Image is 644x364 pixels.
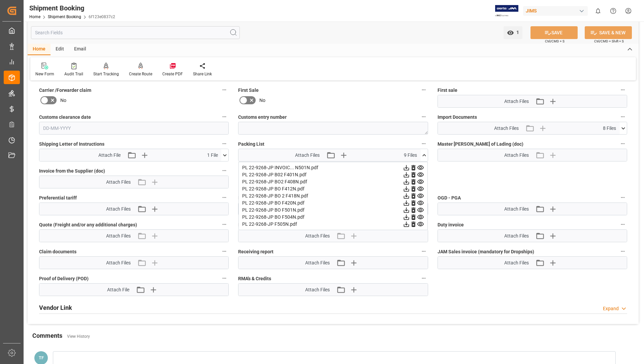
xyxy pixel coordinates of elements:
button: Receiving report [419,247,428,256]
span: TF [39,355,44,360]
span: Attach Files [504,259,529,266]
div: Email [69,44,91,55]
button: Import Documents [618,112,627,121]
span: Shipping Letter of Instructions [39,141,104,148]
span: Attach Files [504,232,529,240]
span: Claim documents [39,248,76,255]
span: Proof of Delivery (POD) [39,275,89,282]
span: Ctrl/CMD + Shift + S [594,39,624,44]
span: Duty invoice [438,221,464,228]
span: Customs clearance date [39,114,91,121]
h2: Vendor Link [39,303,72,312]
button: Carrier /Forwarder claim [220,85,229,94]
button: Proof of Delivery (POD) [220,274,229,283]
span: Import Documents [438,114,477,121]
span: 1 File [207,152,218,159]
span: RMA's & Credits [238,275,271,282]
button: Customs clearance date [220,112,229,121]
button: Customs entry number [419,112,428,121]
button: Claim documents [220,247,229,256]
span: OGD - PGA [438,194,461,202]
div: PL 22-9268-JP BO F412N.pdf [242,185,424,192]
button: First Sale [419,85,428,94]
span: Master [PERSON_NAME] of Lading (doc) [438,141,523,148]
span: Invoice from the Supplier (doc) [39,168,105,175]
div: New Form [35,71,54,77]
span: First Sale [238,87,259,94]
button: Quote (Freight and/or any additional charges) [220,220,229,229]
span: First sale [438,87,457,94]
span: 9 Files [404,152,417,159]
span: Attach Files [295,152,320,159]
span: Attach Files [106,206,131,213]
button: SAVE [530,26,578,39]
button: Invoice from the Supplier (doc) [220,166,229,175]
a: View History [67,334,90,339]
div: Audit Trail [64,71,83,77]
a: Shipment Booking [48,14,81,19]
div: Expand [603,305,619,312]
input: Search Fields [31,26,240,39]
button: Help Center [606,3,621,19]
div: Create PDF [162,71,183,77]
button: Master [PERSON_NAME] of Lading (doc) [618,139,627,148]
div: PL 22-9268-JP B02 F401N.pdf [242,171,424,178]
button: SAVE & NEW [585,26,632,39]
img: Exertis%20JAM%20-%20Email%20Logo.jpg_1722504956.jpg [495,5,518,17]
div: PL 22-9268-JP BO F501N.pdf [242,207,424,214]
span: Attach File [98,152,121,159]
span: Attach Files [106,232,131,240]
span: Attach Files [305,286,330,293]
span: Attach Files [305,259,330,266]
span: 8 Files [603,125,616,132]
span: Attach Files [504,152,529,159]
span: 1 [514,30,519,35]
span: Preferential tariff [39,194,77,202]
div: PL 22-9268-JP BO F420N.pdf [242,199,424,207]
span: Attach File [107,286,129,293]
input: DD-MM-YYYY [39,122,229,135]
button: RMA's & Credits [419,274,428,283]
button: open menu [504,26,522,39]
span: Freight invoices (doc) [238,221,285,228]
span: Quote (Freight and/or any additional charges) [39,221,137,228]
h2: Comments [32,331,62,340]
span: Carrier /Forwarder claim [39,87,91,94]
span: Attach Files [106,259,131,266]
span: No [259,97,265,104]
a: Home [29,14,40,19]
button: Shipping Letter of Instructions [220,139,229,148]
button: Duty invoice [618,220,627,229]
div: Edit [51,44,69,55]
div: PL 22-9268-JP INVOIC... N501N.pdf [242,164,424,171]
span: Packing List [238,141,264,148]
button: Packing List [419,139,428,148]
div: Create Route [129,71,152,77]
div: PL 22-9268-JP BO F504N.pdf [242,214,424,221]
span: Attach Files [106,179,131,186]
span: Receiving report [238,248,273,255]
span: Attach Files [504,98,529,105]
button: JIMS [523,4,590,17]
span: No [60,97,66,104]
button: OGD - PGA [618,193,627,202]
span: Attach Files [305,232,330,240]
span: Attach Files [494,125,519,132]
div: Start Tracking [93,71,119,77]
div: Home [28,44,51,55]
span: Ctrl/CMD + S [545,39,565,44]
div: JIMS [523,6,588,16]
div: Share Link [193,71,212,77]
div: PL 22-9268-JP F505N.pdf [242,221,424,228]
div: Shipment Booking [29,3,115,13]
button: Preferential tariff [220,193,229,202]
span: MSDS - DGR [238,194,265,202]
div: PL 22-9268-JP BO 2 F418N.pdf [242,192,424,199]
button: JAM Sales invoice (mandatory for Dropships) [618,247,627,256]
span: JAM Sales invoice (mandatory for Dropships) [438,248,534,255]
button: First sale [618,85,627,94]
span: Customs entry number [238,114,287,121]
button: show 0 new notifications [590,3,606,19]
div: PL 22-9268-JP BO2 F408N.pdf [242,178,424,185]
span: Attach Files [504,206,529,213]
